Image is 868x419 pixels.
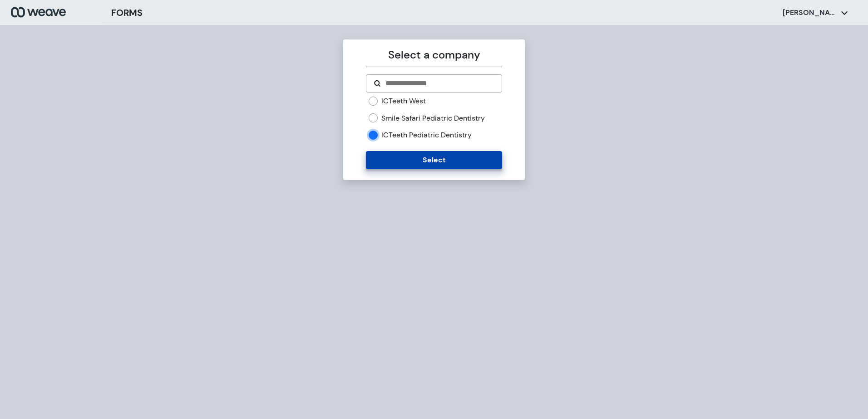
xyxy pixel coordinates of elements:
button: Select [366,151,502,169]
input: Search [385,78,494,89]
p: Select a company [366,47,502,63]
label: ICTeeth Pediatric Dentistry [381,130,472,140]
h3: FORMS [111,6,143,19]
label: Smile Safari Pediatric Dentistry [381,113,485,123]
label: ICTeeth West [381,96,426,106]
p: [PERSON_NAME] [783,8,837,18]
